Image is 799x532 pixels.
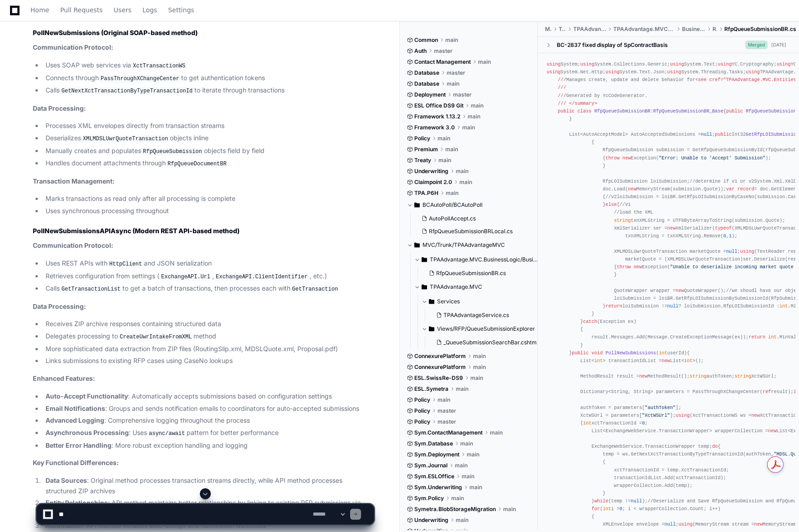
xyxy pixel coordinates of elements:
code: GetNextXctTransactionByTypeTransactionId [60,87,194,95]
code: ExchangeAPI.Url [159,273,212,281]
span: "XctWSUrl" [642,413,670,418]
span: return [748,334,765,340]
span: master [453,91,472,98]
span: TPAAdvantage.MVC.BusinessLogic [613,26,674,33]
span: using [746,69,760,75]
span: new [751,413,759,418]
li: More sophisticated data extraction from ZIP files (RoutingSlip.xml, MDSLQuote.xml, Proposal.pdf) [43,344,374,354]
span: typeof [715,225,732,231]
strong: Data Processing: [33,302,86,310]
span: "authToken" [645,405,676,410]
button: _QueueSubmissionSearchBar.cshtml [433,336,538,349]
span: int [768,334,776,340]
span: new [628,186,636,192]
span: BusinessRules [682,26,705,33]
span: Deployment [414,91,446,98]
span: Home [31,7,49,13]
strong: Data Processing: [33,104,86,112]
li: : Original method processes transaction streams directly, while API method processes structured Z... [43,476,374,496]
li: Uses SOAP web services via [43,60,374,71]
span: new [634,264,642,270]
span: main [456,168,468,175]
span: Sym.ContactManagement [414,429,483,436]
span: 0 [723,233,726,239]
span: else [606,202,617,207]
span: var [726,186,734,192]
span: Sym.Database [414,440,453,447]
svg: Directory [422,254,427,265]
button: BCAutoPoll/BCAutoPoll [407,198,531,212]
li: Handles document attachments through [43,158,374,169]
li: Calls to get a batch of transactions, then processes each with [43,283,374,294]
span: Treaty [414,157,431,164]
span: BCAutoPoll/BCAutoPoll [422,201,483,209]
span: using [547,61,561,67]
strong: PollNewSubmissions (Original SOAP-based method) [33,29,198,36]
li: Marks transactions as read only after all processing is complete [43,194,374,204]
li: Manually creates and populates objects field by field [43,146,374,157]
span: //determine if v1 or v2 [690,179,754,184]
span: new [768,428,776,434]
span: master [434,47,453,55]
span: RfpQueueSubmissionBRLocal.cs [429,228,513,235]
li: Calls to iterate through transactions [43,85,374,96]
span: Auth [414,47,427,55]
span: Merged [745,41,768,49]
span: throw [617,264,631,270]
button: RfpQueueSubmissionBRLocal.cs [418,225,525,238]
span: 1 [729,233,732,239]
span: main [469,484,482,491]
span: null [726,249,738,254]
code: RfpQueueSubmission [141,148,204,156]
span: Logs [142,7,157,13]
code: ExchangeAPI.ClientIdentifier [214,273,310,281]
span: main [462,124,475,131]
span: throw [606,155,620,161]
li: : More robust exception handling and logging [43,440,374,451]
span: Policy [414,407,430,414]
span: PollNewSubmissions [606,350,656,356]
span: main [470,374,483,382]
code: XMLMDSLUwrQuoteTransaction [81,135,170,143]
span: _QueueSubmissionSearchBar.cshtml [443,339,538,346]
span: record [738,186,754,192]
span: RFP [712,26,717,33]
li: : Groups and sends notification emails to coordinators for auto-accepted submissions [43,404,374,414]
button: Views/RFP/QueueSubmissionExplorer [422,322,544,336]
strong: Enhanced Features: [33,374,95,382]
span: Framework 3.0 [414,124,455,131]
span: new [662,358,670,363]
button: Services [422,294,544,309]
span: string [690,373,707,379]
span: new [676,288,684,293]
code: HttpClient [107,260,144,268]
span: //v2 [606,194,617,199]
span: MVC [545,26,551,33]
span: Database [414,69,439,77]
strong: Advanced Logging [46,416,104,424]
code: GetTransaction [290,285,340,293]
span: Sym.Underwriting [414,484,462,491]
span: Underwriting [414,168,448,175]
li: Receives ZIP archive responses containing structured data [43,319,374,329]
span: string [614,218,631,223]
span: main [471,102,483,109]
span: Common [414,36,438,44]
span: using [547,69,561,75]
span: ref [763,389,771,394]
span: do [712,444,718,449]
li: : Comprehensive logging throughout the process [43,415,374,426]
span: new [639,373,647,379]
span: ConnexurePlatform [414,353,466,360]
span: RfpQueueSubmissionBR_Base [653,108,723,114]
span: int [594,358,602,363]
span: Claimpoint 2.0 [414,179,452,186]
span: using [606,69,620,75]
span: Sym.ESLOffice [414,473,454,480]
span: main [455,462,468,469]
span: </summary> [569,101,597,106]
span: Policy [414,135,430,142]
li: Connects through to get authentication tokens [43,73,374,84]
span: Users [114,7,132,13]
span: //load the XML [614,210,653,215]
